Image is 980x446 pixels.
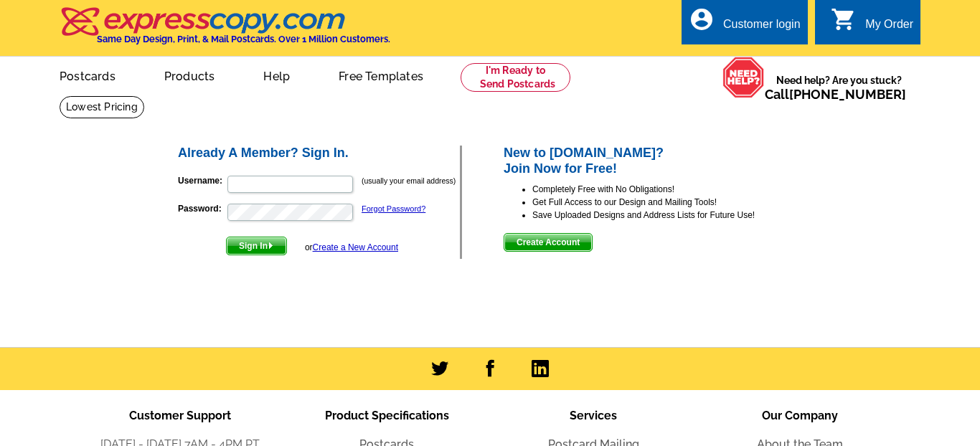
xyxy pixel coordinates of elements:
a: Forgot Password? [362,204,425,213]
label: Username: [178,174,226,187]
h2: Already A Member? Sign In. [178,146,460,161]
div: Customer login [723,18,801,38]
a: Same Day Design, Print, & Mail Postcards. Over 1 Million Customers. [60,17,390,44]
a: Postcards [37,58,138,92]
span: Sign In [227,237,286,255]
a: Free Templates [316,58,446,92]
div: My Order [865,18,913,38]
button: Sign In [226,237,287,255]
small: (usually your email address) [362,176,456,185]
i: shopping_cart [831,6,857,32]
span: Call [765,87,906,102]
li: Get Full Access to our Design and Mailing Tools! [532,196,804,209]
a: shopping_cart My Order [831,16,913,34]
img: help [722,57,765,98]
a: account_circle Customer login [689,16,801,34]
h2: New to [DOMAIN_NAME]? Join Now for Free! [504,146,804,176]
i: account_circle [689,6,715,32]
span: Product Specifications [325,409,449,422]
span: Need help? Are you stuck? [765,73,913,102]
a: Products [141,58,238,92]
button: Create Account [504,233,593,252]
a: [PHONE_NUMBER] [789,87,906,102]
li: Completely Free with No Obligations! [532,183,804,196]
a: Help [240,58,313,92]
li: Save Uploaded Designs and Address Lists for Future Use! [532,209,804,222]
span: Services [570,409,617,422]
span: Customer Support [129,409,231,422]
div: or [305,241,398,254]
label: Password: [178,202,226,215]
span: Create Account [504,234,592,251]
h4: Same Day Design, Print, & Mail Postcards. Over 1 Million Customers. [97,34,390,44]
img: button-next-arrow-white.png [268,242,274,249]
span: Our Company [762,409,838,422]
a: Create a New Account [313,242,398,252]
